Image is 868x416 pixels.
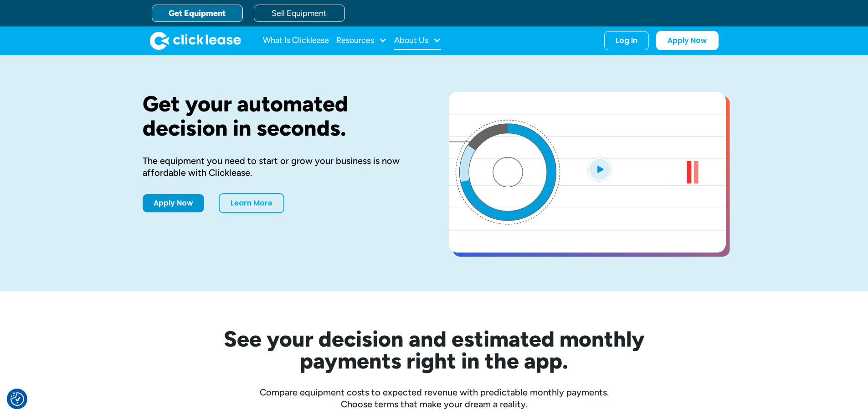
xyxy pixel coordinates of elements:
[179,328,689,372] h2: See your decision and estimated monthly payments right in the app.
[616,36,637,45] div: Log In
[254,5,345,22] a: Sell Equipment
[143,386,726,410] div: Compare equipment costs to expected revenue with predictable monthly payments. Choose terms that ...
[143,155,420,179] div: The equipment you need to start or grow your business is now affordable with Clicklease.
[10,392,24,406] button: Consent Preferences
[394,32,441,50] div: About Us
[10,392,24,406] img: Revisit consent button
[449,92,726,253] a: open lightbox
[143,92,420,140] h1: Get your automated decision in seconds.
[143,194,204,212] a: Apply Now
[150,32,241,50] img: Clicklease logo
[656,31,719,50] a: Apply Now
[152,5,243,22] a: Get Equipment
[219,193,284,213] a: Learn More
[336,32,387,50] div: Resources
[150,32,241,50] a: home
[263,32,329,50] a: What Is Clicklease
[587,156,612,182] img: Blue play button logo on a light blue circular background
